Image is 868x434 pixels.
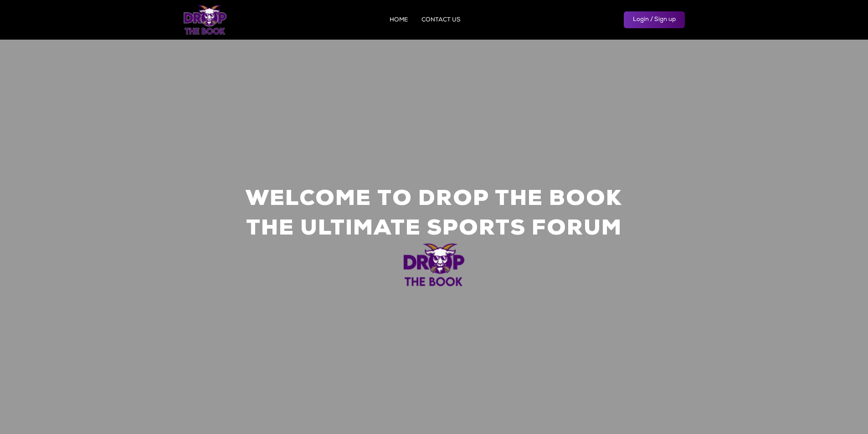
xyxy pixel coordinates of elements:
[246,187,622,213] h1: Welcome to Drop the Book
[246,216,622,243] h1: The Ultimate Sports Forum
[390,17,408,23] a: HOME
[624,11,685,28] a: Login / Sign up
[184,5,227,35] img: logo.png
[421,17,461,23] a: CONTACT US
[403,243,466,287] img: logo.png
